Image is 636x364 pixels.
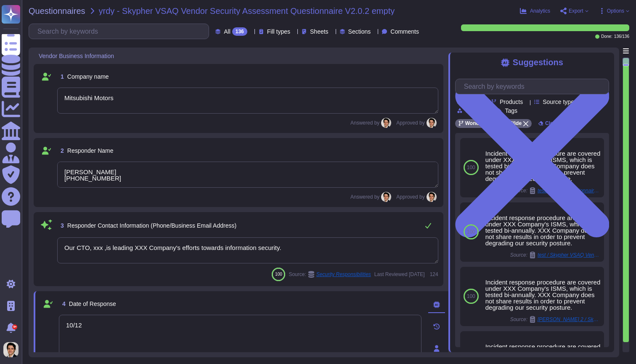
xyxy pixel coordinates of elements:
span: Questionnaires [29,7,85,15]
span: Comments [390,29,419,35]
span: [PERSON_NAME] 2 / Skypher VSAQ Vendor Security Assessment Questionnaire V2.0.2 empty [538,317,601,322]
textarea: Our CTO, xxx ,is leading XXX Company's efforts towards information security. [57,237,438,263]
span: Fill types [267,29,290,35]
span: Analytics [530,8,550,13]
img: user [427,192,437,202]
span: 3 [57,223,64,228]
span: Source: [289,271,371,278]
textarea: Mitsubishi Motors [57,88,438,114]
span: Sheets [310,29,329,35]
span: Options [607,8,624,13]
span: 100 [467,165,475,170]
button: Analytics [520,8,550,14]
span: 100 [275,272,282,276]
img: user [381,118,391,128]
div: Incident response procedure are covered under XXX Company's ISMS, which is tested bi-annually. XX... [485,279,601,311]
button: user [2,340,24,359]
span: Source: [510,316,601,323]
span: Responder Name [67,147,114,154]
span: Answered by [350,194,379,199]
img: user [3,342,19,357]
input: Search by keywords [460,79,609,94]
img: user [427,118,437,128]
span: 4 [59,301,66,307]
span: Answered by [350,120,379,125]
span: Company name [67,73,109,80]
span: Date of Response [69,300,116,307]
span: 100 [467,229,475,234]
img: user [381,192,391,202]
span: 136 / 136 [614,35,629,39]
span: yrdy - Skypher VSAQ Vendor Security Assessment Questionnaire V2.0.2 empty [99,7,395,15]
span: Last Reviewed [DATE] [374,272,425,277]
span: Responder Contact Information (Phone/Business Email Address) [67,222,236,229]
span: Approved by [396,194,424,199]
span: 2 [57,148,64,154]
span: 124 [428,272,438,277]
span: 1 [57,74,64,80]
span: Approved by [396,120,424,125]
span: Security Responsibilities [316,272,371,277]
span: All [224,29,231,35]
div: 136 [232,27,247,36]
span: Export [569,8,583,13]
span: Done: [601,35,612,39]
div: 9+ [12,324,17,329]
span: 100 [467,294,475,299]
span: Sections [348,29,371,35]
input: Search by keywords [33,24,209,39]
textarea: [PERSON_NAME] [PHONE_NUMBER] [57,162,438,188]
